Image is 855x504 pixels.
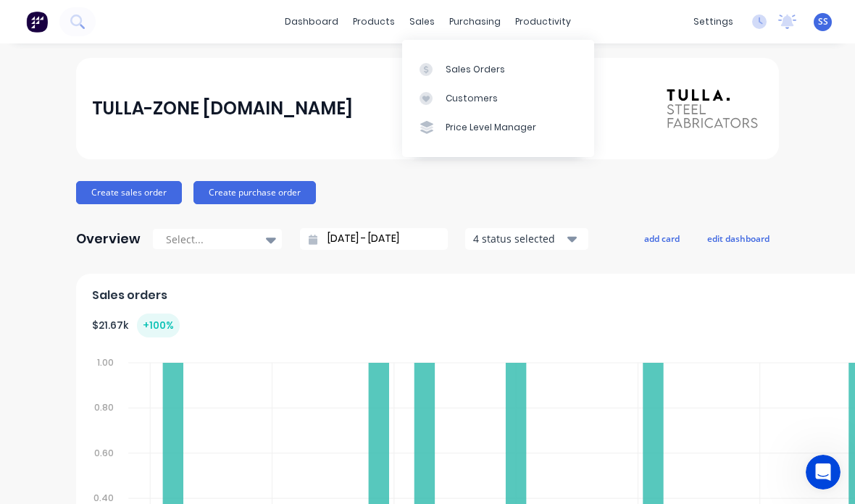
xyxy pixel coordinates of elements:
[92,94,353,123] div: TULLA-ZONE [DOMAIN_NAME]
[465,228,588,250] button: 4 status selected
[92,287,167,304] span: Sales orders
[402,84,594,113] a: Customers
[93,492,114,504] tspan: 0.40
[92,314,180,337] div: $ 21.67k
[473,231,564,246] div: 4 status selected
[76,224,141,253] div: Overview
[278,11,346,33] a: dashboard
[402,113,594,142] a: Price Level Manager
[193,181,316,204] button: Create purchase order
[402,11,442,33] div: sales
[346,11,402,33] div: products
[698,229,779,248] button: edit dashboard
[508,11,578,33] div: productivity
[137,314,180,337] div: + 100 %
[806,455,841,490] iframe: Intercom live chat
[446,63,505,76] div: Sales Orders
[635,229,689,248] button: add card
[446,121,536,134] div: Price Level Manager
[26,11,48,33] img: Factory
[686,11,741,33] div: settings
[818,15,828,28] span: SS
[662,86,763,131] img: TULLA-ZONE PTY.LTD
[442,11,508,33] div: purchasing
[402,54,594,83] a: Sales Orders
[76,181,182,204] button: Create sales order
[94,401,114,413] tspan: 0.80
[446,92,498,105] div: Customers
[94,447,114,459] tspan: 0.60
[97,356,114,369] tspan: 1.00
